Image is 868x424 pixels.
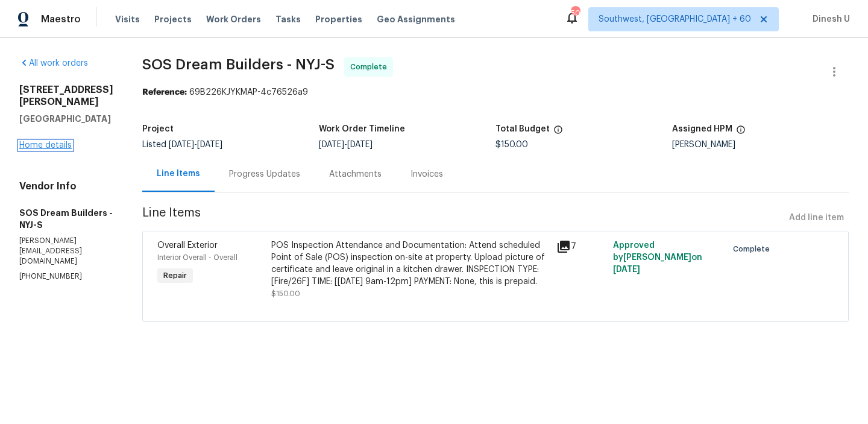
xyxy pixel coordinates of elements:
[599,13,751,25] span: Southwest, [GEOGRAPHIC_DATA] + 60
[19,236,113,267] p: [PERSON_NAME][EMAIL_ADDRESS][DOMAIN_NAME]
[142,57,335,72] span: SOS Dream Builders - NYJ-S
[315,13,362,25] span: Properties
[495,141,528,149] span: $150.00
[377,13,455,25] span: Geo Assignments
[157,254,237,261] span: Interior Overall - Overall
[142,141,222,149] span: Listed
[142,125,174,133] h5: Project
[736,125,746,141] span: The hpm assigned to this work order.
[347,141,373,149] span: [DATE]
[319,125,405,133] h5: Work Order Timeline
[157,168,200,180] div: Line Items
[19,207,113,231] h5: SOS Dream Builders - NYJ-S
[275,15,301,24] span: Tasks
[271,290,300,297] span: $150.00
[19,59,88,68] a: All work orders
[142,86,849,98] div: 69B226KJYKMAP-4c76526a9
[197,141,222,149] span: [DATE]
[672,125,732,133] h5: Assigned HPM
[556,239,606,254] div: 7
[169,141,194,149] span: [DATE]
[319,141,373,149] span: -
[19,271,113,282] p: [PHONE_NUMBER]
[553,125,563,141] span: The total cost of line items that have been proposed by Opendoor. This sum includes line items th...
[613,265,640,274] span: [DATE]
[115,13,140,25] span: Visits
[41,13,81,25] span: Maestro
[495,125,550,133] h5: Total Budget
[229,168,300,180] div: Progress Updates
[808,13,850,25] span: Dinesh U
[206,13,261,25] span: Work Orders
[571,7,579,19] div: 506
[350,61,392,73] span: Complete
[159,270,192,282] span: Repair
[169,141,222,149] span: -
[733,243,775,255] span: Complete
[672,141,849,149] div: [PERSON_NAME]
[410,168,443,180] div: Invoices
[142,207,784,229] span: Line Items
[142,88,187,97] b: Reference:
[19,84,113,108] h2: [STREET_ADDRESS][PERSON_NAME]
[613,241,702,274] span: Approved by [PERSON_NAME] on
[19,180,113,192] h4: Vendor Info
[19,141,72,150] a: Home details
[319,141,344,149] span: [DATE]
[154,13,192,25] span: Projects
[271,239,549,288] div: POS Inspection Attendance and Documentation: Attend scheduled Point of Sale (POS) inspection on-s...
[157,241,218,250] span: Overall Exterior
[329,168,382,180] div: Attachments
[19,113,113,125] h5: [GEOGRAPHIC_DATA]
